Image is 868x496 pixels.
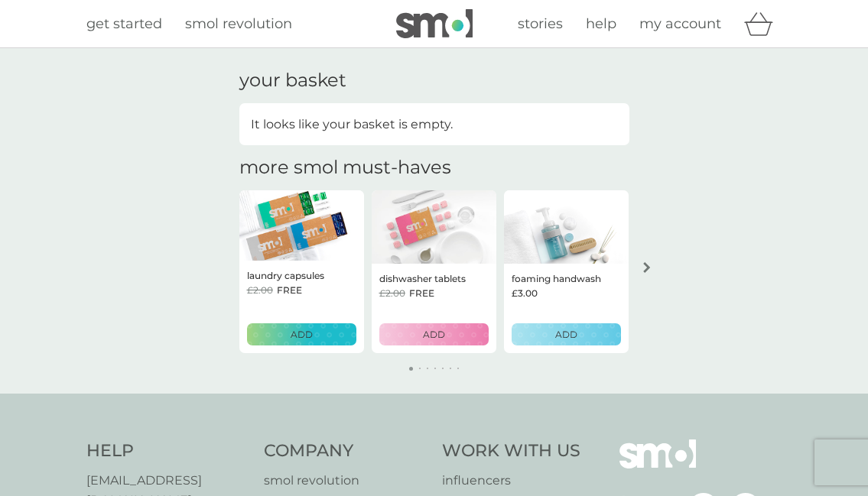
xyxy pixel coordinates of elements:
[423,327,445,342] p: ADD
[379,286,405,300] span: £2.00
[555,327,577,342] p: ADD
[619,439,696,491] img: smol
[185,15,292,32] span: smol revolution
[379,271,466,286] p: dishwasher tablets
[586,15,616,32] span: help
[396,9,473,38] img: smol
[239,157,451,179] h2: more smol must-haves
[247,268,324,283] p: laundry capsules
[185,13,292,35] a: smol revolution
[512,286,538,300] span: £3.00
[247,323,356,345] button: ADD
[86,13,162,35] a: get started
[409,286,434,300] span: FREE
[291,327,313,342] p: ADD
[518,13,563,35] a: stories
[379,323,489,345] button: ADD
[442,439,580,463] h4: Work With Us
[277,283,302,297] span: FREE
[512,323,621,345] button: ADD
[639,15,721,32] span: my account
[86,439,249,463] h4: Help
[247,283,273,297] span: £2.00
[239,70,346,92] h3: your basket
[518,15,563,32] span: stories
[251,115,453,135] p: It looks like your basket is empty.
[744,8,782,39] div: basket
[442,471,580,491] a: influencers
[512,271,601,286] p: foaming handwash
[86,15,162,32] span: get started
[264,471,427,491] a: smol revolution
[264,439,427,463] h4: Company
[586,13,616,35] a: help
[639,13,721,35] a: my account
